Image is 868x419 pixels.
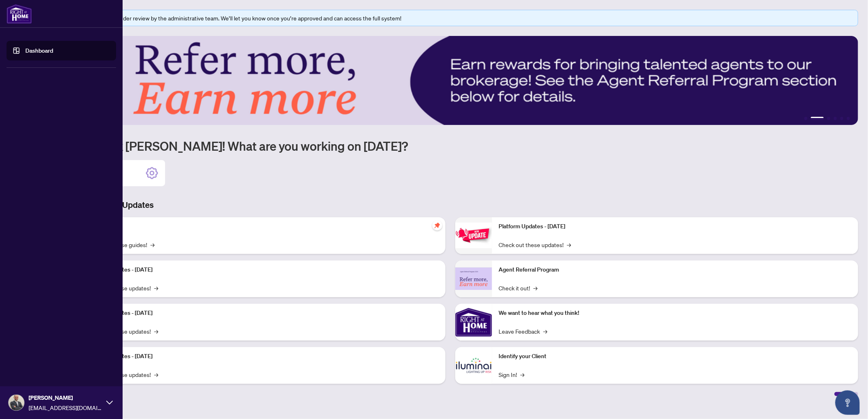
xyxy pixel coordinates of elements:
span: pushpin [432,221,442,230]
img: Agent Referral Program [455,267,492,290]
p: We want to hear what you think! [499,309,852,318]
button: 3 [827,117,830,120]
button: 6 [847,117,850,120]
p: Identify your Client [499,352,852,361]
img: Slide 1 [43,36,858,125]
img: Profile Icon [9,395,24,410]
p: Platform Updates - [DATE] [86,265,439,274]
span: → [533,283,537,292]
a: Check it out!→ [499,283,537,292]
span: [PERSON_NAME] [29,393,102,402]
span: → [543,327,547,336]
span: → [154,327,158,336]
button: Open asap [835,390,860,415]
a: Leave Feedback→ [499,327,547,336]
span: → [154,370,158,379]
span: → [567,240,571,249]
p: Platform Updates - [DATE] [86,309,439,318]
p: Agent Referral Program [499,265,852,274]
p: Platform Updates - [DATE] [499,222,852,231]
span: → [150,240,154,249]
img: We want to hear what you think! [455,304,492,341]
div: Your profile is currently under review by the administrative team. We’ll let you know once you’re... [57,13,853,22]
span: → [520,370,524,379]
button: 4 [834,117,837,120]
button: 5 [840,117,843,120]
p: Self-Help [86,222,439,231]
a: Dashboard [25,47,53,54]
img: logo [7,4,32,24]
p: Platform Updates - [DATE] [86,352,439,361]
button: 1 [804,117,808,120]
img: Platform Updates - June 23, 2025 [455,223,492,248]
span: [EMAIL_ADDRESS][DOMAIN_NAME] [29,403,102,412]
span: → [154,283,158,292]
img: Identify your Client [455,347,492,384]
button: 2 [811,117,824,120]
h3: Brokerage & Industry Updates [43,199,858,211]
a: Sign In!→ [499,370,524,379]
a: Check out these updates!→ [499,240,571,249]
h1: Welcome back [PERSON_NAME]! What are you working on [DATE]? [43,138,858,154]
